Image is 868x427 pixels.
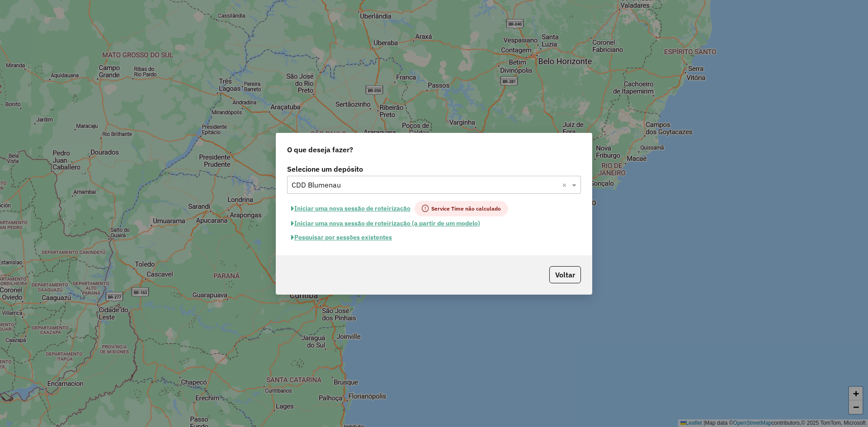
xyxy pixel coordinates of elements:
span: O que deseja fazer? [287,144,353,155]
button: Voltar [549,266,581,283]
span: Service Time não calculado [415,201,508,216]
label: Selecione um depósito [287,164,581,174]
button: Iniciar uma nova sessão de roteirização [287,201,415,216]
button: Iniciar uma nova sessão de roteirização (a partir de um modelo) [287,216,484,230]
span: Clear all [562,179,570,190]
button: Pesquisar por sessões existentes [287,230,396,244]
